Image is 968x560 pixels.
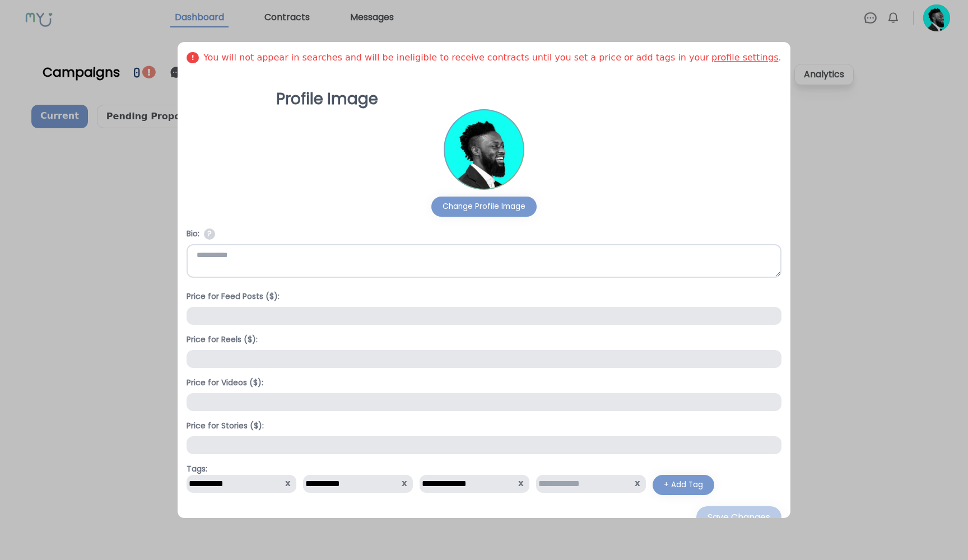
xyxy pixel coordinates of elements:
span: x [513,477,529,491]
span: x [629,477,646,491]
h4: Price for Feed Posts ($): [187,291,781,302]
h4: Price for Stories ($): [187,420,781,432]
h4: Bio: [187,228,781,240]
img: Profile [445,110,523,189]
div: Save Changes [708,511,770,524]
h3: Profile Image [276,89,691,109]
button: x [629,474,646,491]
a: profile settings [711,52,778,63]
h4: Tags: [187,463,781,475]
button: + Add Tag [653,475,714,495]
button: x [513,474,529,491]
span: ! [187,52,198,63]
button: x [396,474,413,491]
span: x [280,477,296,491]
span: x [396,477,413,491]
h4: Price for Reels ($): [187,334,781,346]
div: Change Profile Image [443,201,525,212]
h4: Price for Videos ($): [187,377,781,389]
button: x [280,474,296,491]
button: Change Profile Image [431,197,537,217]
div: + Add Tag [664,479,703,491]
button: Save Changes [696,506,781,529]
span: You will not appear in searches and will be ineligible to receive contracts until you set a price... [203,51,781,64]
span: Tell potential clients about yourself! Who are you as a creator or an influencer? What causes mot... [204,228,215,240]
